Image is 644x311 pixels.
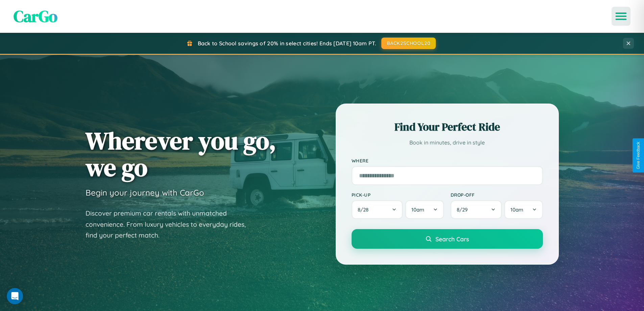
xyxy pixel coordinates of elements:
span: Back to School savings of 20% in select cities! Ends [DATE] 10am PT. [198,40,376,47]
span: 8 / 28 [358,206,372,213]
label: Where [352,158,543,163]
button: 8/28 [352,200,403,219]
button: 10am [405,200,444,219]
button: 8/29 [451,200,502,219]
div: Open Intercom Messenger [7,288,23,304]
h1: Wherever you go, we go [86,127,276,181]
span: Search Cars [435,235,469,243]
p: Book in minutes, drive in style [352,138,543,148]
h2: Find Your Perfect Ride [352,119,543,134]
p: Discover premium car rentals with unmatched convenience. From luxury vehicles to everyday rides, ... [86,208,255,241]
button: BACK2SCHOOL20 [381,38,436,49]
div: Give Feedback [636,142,641,169]
button: 10am [504,200,543,219]
span: 8 / 29 [457,206,471,213]
h3: Begin your journey with CarGo [86,187,204,198]
span: 10am [411,206,424,213]
label: Pick-up [352,192,444,198]
button: Open menu [612,7,630,26]
span: 10am [510,206,523,213]
label: Drop-off [451,192,543,198]
span: CarGo [14,5,57,27]
button: Search Cars [352,229,543,249]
